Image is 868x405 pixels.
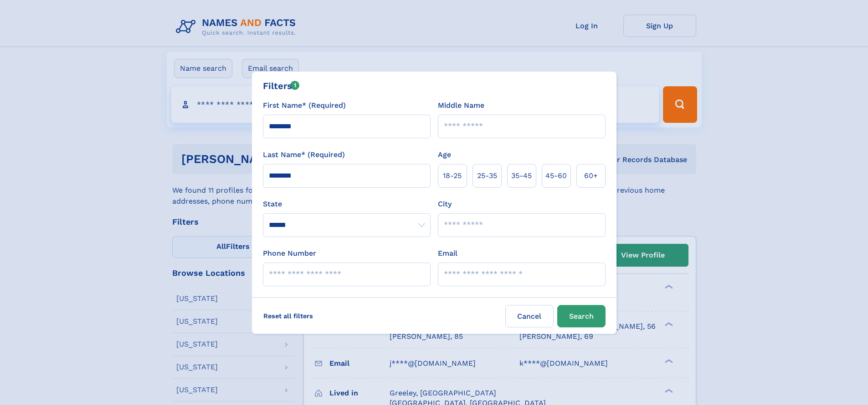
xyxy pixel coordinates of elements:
[505,305,554,327] label: Cancel
[438,100,484,111] label: Middle Name
[263,199,431,210] label: State
[584,170,598,181] span: 60+
[557,305,606,327] button: Search
[263,149,345,160] label: Last Name* (Required)
[438,149,451,160] label: Age
[257,305,319,327] label: Reset all filters
[438,248,457,259] label: Email
[477,170,497,181] span: 25‑35
[263,79,300,93] div: Filters
[263,248,316,259] label: Phone Number
[511,170,532,181] span: 35‑45
[263,100,346,111] label: First Name* (Required)
[443,170,462,181] span: 18‑25
[545,170,567,181] span: 45‑60
[438,199,452,210] label: City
